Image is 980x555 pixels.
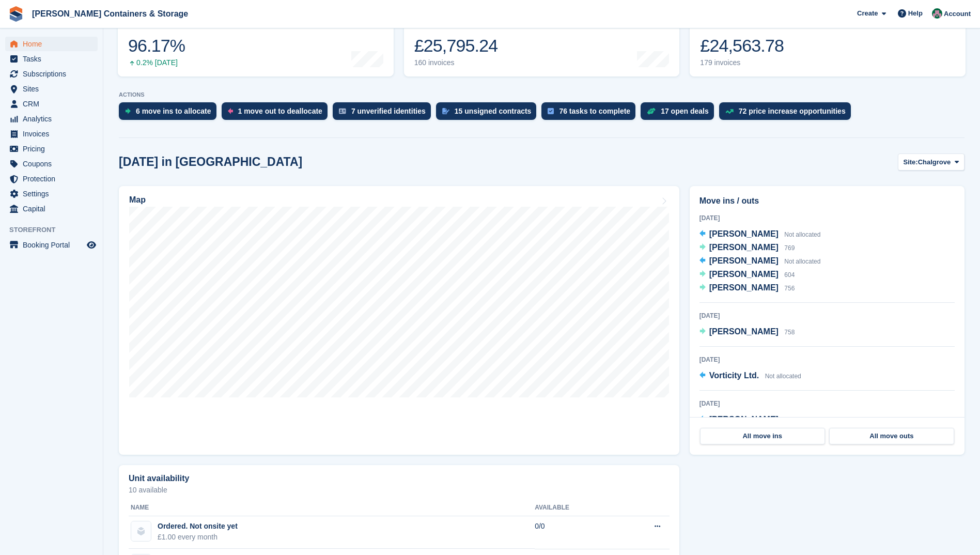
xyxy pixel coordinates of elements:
[719,102,856,125] a: 72 price increase opportunities
[784,258,820,265] span: Not allocated
[23,157,85,171] span: Coupons
[128,35,185,56] div: 96.17%
[23,202,85,216] span: Capital
[5,202,98,216] a: menu
[5,142,98,156] a: menu
[699,268,795,282] a: [PERSON_NAME] 604
[118,11,394,76] a: Occupancy 96.17% 0.2% [DATE]
[904,157,918,167] span: Site:
[700,428,825,444] a: All move ins
[709,415,779,424] span: [PERSON_NAME]
[351,107,426,115] div: 7 unverified identities
[5,238,98,252] a: menu
[709,270,779,279] span: [PERSON_NAME]
[414,35,498,56] div: £25,795.24
[131,521,151,541] img: blank-unit-type-icon-ffbac7b88ba66c5e286b0e438baccc4b9c83835d4c34f86887a83fc20ec27e7b.svg
[699,241,795,255] a: [PERSON_NAME] 769
[9,225,103,235] span: Storefront
[129,486,670,494] p: 10 available
[5,157,98,171] a: menu
[541,102,641,125] a: 76 tasks to complete
[5,37,98,51] a: menu
[725,109,734,114] img: price_increase_opportunities-93ffe204e8149a01c8c9dc8f82e8f89637d9d84a8eef4429ea346261dce0b2c0.svg
[699,255,821,268] a: [PERSON_NAME] Not allocated
[709,229,779,238] span: [PERSON_NAME]
[5,97,98,111] a: menu
[699,195,955,207] h2: Move ins / outs
[699,399,955,408] div: [DATE]
[129,500,535,516] th: Name
[125,108,131,114] img: move_ins_to_allocate_icon-fdf77a2bb77ea45bf5b3d319d69a93e2d87916cf1d5bf7949dd705db3b84f3ca.svg
[699,228,821,241] a: [PERSON_NAME] Not allocated
[128,58,185,67] div: 0.2% [DATE]
[5,187,98,201] a: menu
[222,102,333,125] a: 1 move out to deallocate
[129,474,189,483] h2: Unit availability
[857,8,878,19] span: Create
[119,155,302,169] h2: [DATE] in [GEOGRAPHIC_DATA]
[784,231,820,238] span: Not allocated
[699,213,955,223] div: [DATE]
[784,329,795,336] span: 758
[699,326,795,339] a: [PERSON_NAME] 758
[414,58,498,67] div: 160 invoices
[559,107,630,115] div: 76 tasks to complete
[136,107,211,115] div: 6 move ins to allocate
[5,52,98,66] a: menu
[228,108,233,114] img: move_outs_to_deallocate_icon-f764333ba52eb49d3ac5e1228854f67142a1ed5810a6f6cc68b1a99e826820c5.svg
[455,107,532,115] div: 15 unsigned contracts
[739,107,846,115] div: 72 price increase opportunities
[238,107,322,115] div: 1 move out to deallocate
[699,355,955,364] div: [DATE]
[709,371,759,380] span: Vorticity Ltd.
[535,500,617,516] th: Available
[784,417,820,424] span: Not allocated
[23,97,85,111] span: CRM
[23,187,85,201] span: Settings
[535,516,617,549] td: 0/0
[829,428,954,444] a: All move outs
[5,127,98,141] a: menu
[442,108,449,114] img: contract_signature_icon-13c848040528278c33f63329250d36e43548de30e8caae1d1a13099fd9432cc5.svg
[158,521,238,532] div: Ordered. Not onsite yet
[119,102,222,125] a: 6 move ins to allocate
[119,186,679,455] a: Map
[23,172,85,186] span: Protection
[129,195,146,205] h2: Map
[690,11,966,76] a: Awaiting payment £24,563.78 179 invoices
[158,532,238,543] div: £1.00 every month
[699,282,795,295] a: [PERSON_NAME] 756
[8,6,24,22] img: stora-icon-8386f47178a22dfd0bd8f6a31ec36ba5ce8667c1dd55bd0f319d3a0aa187defe.svg
[784,244,795,252] span: 769
[28,5,192,22] a: [PERSON_NAME] Containers & Storage
[119,91,965,98] p: ACTIONS
[898,153,965,171] button: Site: Chalgrove
[436,102,542,125] a: 15 unsigned contracts
[647,107,656,115] img: deal-1b604bf984904fb50ccaf53a9ad4b4a5d6e5aea283cecdc64d6e3604feb123c2.svg
[700,35,784,56] div: £24,563.78
[5,67,98,81] a: menu
[700,58,784,67] div: 179 invoices
[23,142,85,156] span: Pricing
[339,108,346,114] img: verify_identity-adf6edd0f0f0b5bbfe63781bf79b02c33cf7c696d77639b501bdc392416b5a36.svg
[641,102,719,125] a: 17 open deals
[23,112,85,126] span: Analytics
[23,82,85,96] span: Sites
[784,271,795,279] span: 604
[709,256,779,265] span: [PERSON_NAME]
[333,102,436,125] a: 7 unverified identities
[5,112,98,126] a: menu
[404,11,680,76] a: Month-to-date sales £25,795.24 160 invoices
[85,239,98,251] a: Preview store
[908,8,923,19] span: Help
[784,285,795,292] span: 756
[709,283,779,292] span: [PERSON_NAME]
[23,127,85,141] span: Invoices
[661,107,709,115] div: 17 open deals
[709,243,779,252] span: [PERSON_NAME]
[5,82,98,96] a: menu
[23,52,85,66] span: Tasks
[699,413,821,427] a: [PERSON_NAME] Not allocated
[699,369,801,383] a: Vorticity Ltd. Not allocated
[765,373,801,380] span: Not allocated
